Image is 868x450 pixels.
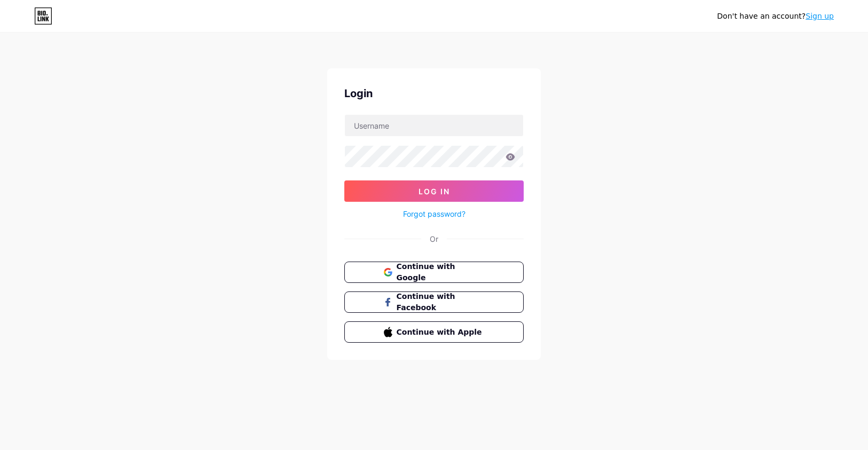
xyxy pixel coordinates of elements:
span: Continue with Apple [397,327,485,338]
a: Forgot password? [403,208,465,219]
span: Log In [419,187,450,196]
button: Continue with Facebook [344,291,524,313]
a: Sign up [806,12,834,20]
div: Don't have an account? [717,11,834,22]
button: Continue with Apple [344,321,524,343]
div: Or [430,233,438,244]
button: Continue with Google [344,262,524,283]
button: Log In [344,180,524,202]
input: Username [345,115,523,136]
span: Continue with Facebook [397,291,485,313]
span: Continue with Google [397,261,485,283]
div: Login [344,85,524,101]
